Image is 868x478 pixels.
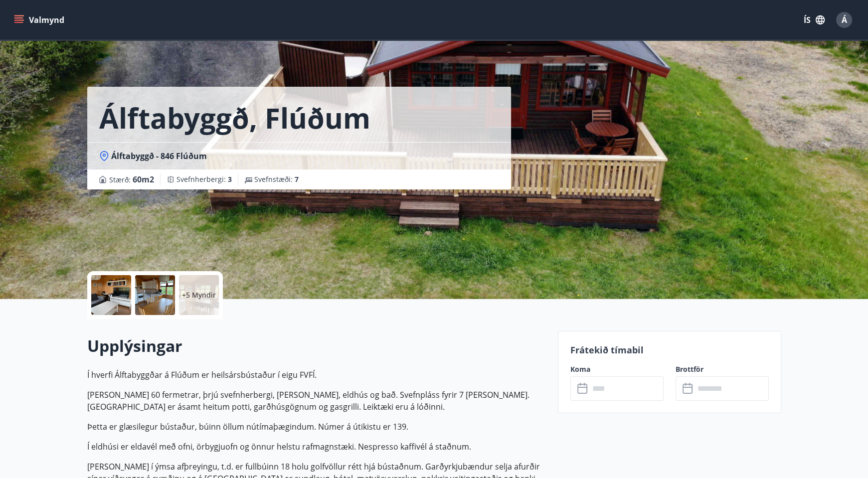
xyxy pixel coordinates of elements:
span: Svefnherbergi : [176,174,232,184]
p: Þetta er glæsilegur bústaður, búinn öllum nútímaþægindum. Númer á útikistu er 139. [87,421,546,433]
p: Í hverfi Álftabyggðar á Flúðum er heilsársbústaður í eigu FVFÍ. [87,369,546,381]
span: 7 [295,174,299,184]
span: Á [842,14,847,25]
span: Svefnstæði : [254,174,299,184]
p: Frátekið tímabil [570,343,769,356]
button: Á [832,8,856,32]
span: 3 [228,174,232,184]
p: Í eldhúsi er eldavél með ofni, örbygjuofn og önnur helstu rafmagnstæki. Nespresso kaffivél á stað... [87,441,546,453]
h2: Upplýsingar [87,335,546,357]
h1: Álftabyggð, Flúðum [99,99,370,137]
button: menu [12,11,68,29]
span: 60 m2 [133,174,154,185]
label: Koma [570,364,664,374]
span: Stærð : [109,173,154,185]
span: Álftabyggð - 846 Flúðum [111,151,207,161]
p: [PERSON_NAME] 60 fermetrar, þrjú svefnherbergi, [PERSON_NAME], eldhús og bað. Svefnpláss fyrir 7 ... [87,389,546,413]
button: ÍS [798,11,830,29]
p: +5 Myndir [182,290,216,300]
label: Brottför [676,364,769,374]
